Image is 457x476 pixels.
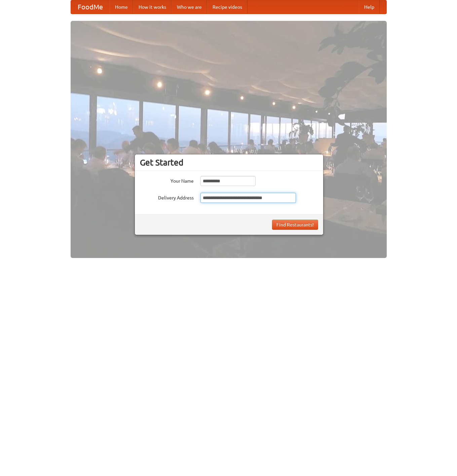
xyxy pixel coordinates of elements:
a: FoodMe [71,0,110,14]
button: Find Restaurants! [272,220,318,230]
a: Who we are [172,0,207,14]
label: Your Name [140,176,194,184]
label: Delivery Address [140,193,194,201]
a: Recipe videos [207,0,247,14]
a: Help [359,0,380,14]
a: Home [110,0,133,14]
a: How it works [133,0,172,14]
h3: Get Started [140,157,318,168]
